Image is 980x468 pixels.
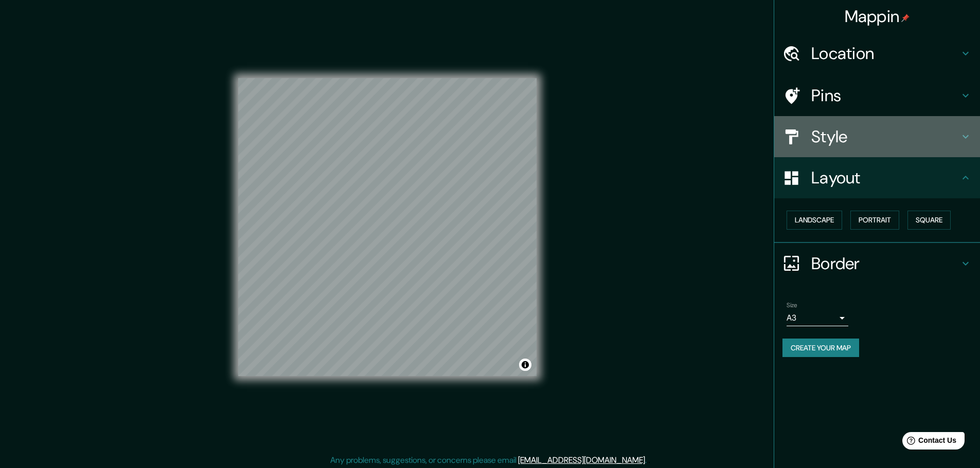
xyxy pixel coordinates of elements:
[519,359,531,371] button: Toggle attribution
[811,126,959,147] h4: Style
[811,43,959,64] h4: Location
[518,455,645,465] a: [EMAIL_ADDRESS][DOMAIN_NAME]
[845,6,910,27] h4: Mappin
[774,243,980,284] div: Border
[330,454,647,466] p: Any problems, suggestions, or concerns please email .
[648,454,650,466] div: .
[238,78,537,376] canvas: Map
[907,211,951,230] button: Square
[850,211,899,230] button: Portrait
[774,75,980,116] div: Pins
[787,211,842,230] button: Landscape
[787,310,848,326] div: A3
[647,454,648,466] div: .
[787,301,797,309] label: Size
[888,428,969,457] iframe: Help widget launcher
[811,167,959,188] h4: Layout
[901,14,910,22] img: pin-icon.png
[811,85,959,106] h4: Pins
[782,339,859,358] button: Create your map
[811,253,959,274] h4: Border
[774,157,980,198] div: Layout
[774,33,980,74] div: Location
[774,116,980,157] div: Style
